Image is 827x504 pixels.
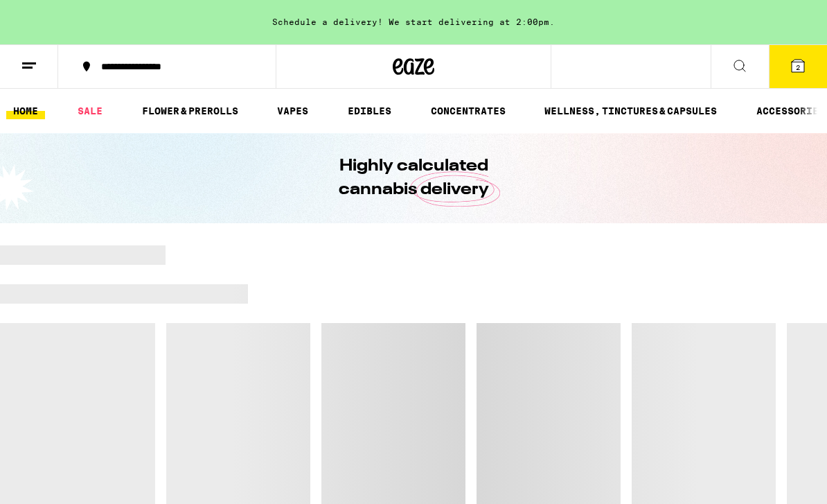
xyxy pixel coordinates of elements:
[537,103,724,119] a: WELLNESS, TINCTURES & CAPSULES
[796,63,800,71] span: 2
[341,103,398,119] a: EDIBLES
[135,103,245,119] a: FLOWER & PREROLLS
[424,103,513,119] a: CONCENTRATES
[71,103,109,119] a: SALE
[299,155,528,202] h1: Highly calculated cannabis delivery
[6,103,45,119] a: HOME
[769,45,827,88] button: 2
[270,103,315,119] a: VAPES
